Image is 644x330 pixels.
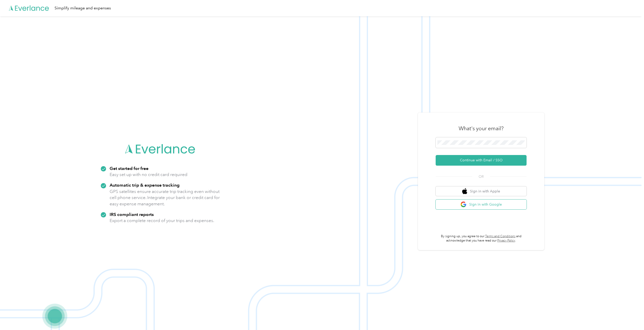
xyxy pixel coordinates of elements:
[436,186,527,196] button: apple logoSign in with Apple
[110,166,148,171] strong: Get started for free
[462,188,467,194] img: apple logo
[55,5,111,11] div: Simplify mileage and expenses
[460,201,467,208] img: google logo
[497,239,515,243] a: Privacy Policy
[459,125,504,132] h3: What's your email?
[110,171,187,178] p: Easy set up with no credit card required
[436,155,527,166] button: Continue with Email / SSO
[110,217,214,224] p: Export a complete record of your trips and expenses.
[472,174,490,179] span: OR
[436,200,527,209] button: google logoSign in with Google
[110,182,180,188] strong: Automatic trip & expense tracking
[436,234,527,243] p: By signing up, you agree to our and acknowledge that you have read our .
[110,212,154,217] strong: IRS compliant reports
[110,188,220,207] p: GPS satellites ensure accurate trip tracking even without cell phone service. Integrate your bank...
[485,234,515,238] a: Terms and Conditions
